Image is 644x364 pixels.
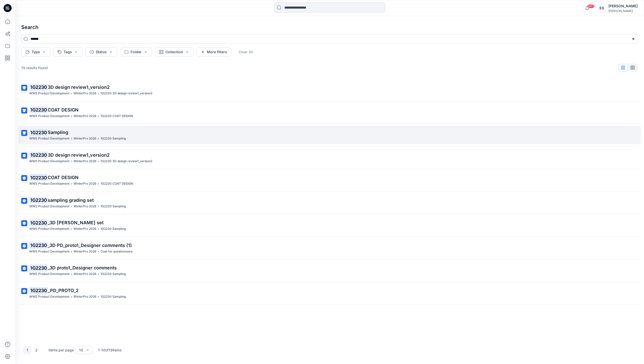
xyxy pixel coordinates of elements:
p: > [70,91,72,96]
span: COAT DESIGN [48,107,79,113]
p: WinterPro 2026 [73,91,96,96]
div: [PERSON_NAME] [608,3,638,9]
a: 1G2230_PD_PROTO_2WWS Product Development>WinterPro 2026>1G2230 Sampling [18,284,641,302]
p: > [70,114,72,119]
p: > [97,204,100,209]
p: > [97,249,100,254]
span: 3D design review1_version2 [48,152,110,158]
p: > [97,114,100,119]
p: WinterPro 2026 [73,114,96,119]
button: Status [85,47,117,57]
h4: Search [17,20,642,34]
mark: 1G2230 [29,264,48,271]
p: WWS Product Development [29,249,69,254]
mark: 1G2230 [29,129,48,136]
mark: 1G2230 [29,83,48,91]
p: WinterPro 2026 [73,249,96,254]
mark: 1G2230 [29,174,48,181]
p: Items per page [48,347,74,353]
p: > [97,271,100,277]
mark: 1G2230 [29,219,48,226]
div: 10 [79,347,83,353]
p: 1G2230 Sampling [101,204,126,209]
div: [PERSON_NAME] [608,9,638,13]
mark: 1G2230 [29,106,48,113]
button: Tags [53,47,82,57]
mark: 1G2230 [29,197,48,204]
p: 1G2230 Sampling [101,136,126,141]
p: WinterPro 2026 [73,181,96,186]
p: WinterPro 2026 [73,294,96,299]
span: sampling grading set [48,198,94,203]
mark: 1G2230 [29,242,48,249]
p: WWS Product Development [29,271,69,277]
p: WWS Product Development [29,226,69,232]
p: WinterPro 2026 [73,159,96,164]
span: 3D design review1_version2 [48,85,110,90]
mark: 1G2230 [29,287,48,294]
p: > [97,226,100,232]
p: Coat for questionnaire [101,249,133,254]
p: > [70,271,72,277]
a: 1G2230_3D proto1_Designer commentsWWS Product Development>WinterPro 2026>1G2230 Sampling [18,261,641,280]
span: COAT DESIGN [48,175,79,180]
p: WinterPro 2026 [73,226,96,232]
p: WWS Product Development [29,114,69,119]
mark: 1G2230 [29,151,48,158]
a: 1G2230SamplingWWS Product Development>WinterPro 2026>1G2230 Sampling [18,126,641,144]
p: > [97,294,100,299]
p: > [97,91,100,96]
button: Type [21,47,50,57]
a: 1G22303D design review1_version2WWS Product Development>WinterPro 2026>1G2230 3D design review1_v... [18,149,641,167]
p: 1G2230 Sampling [101,271,126,277]
p: > [97,159,100,164]
span: Sampling [48,130,68,135]
button: Folder [120,47,152,57]
p: > [70,136,72,141]
p: WWS Product Development [29,136,69,141]
a: 1G2230sampling grading setWWS Product Development>WinterPro 2026>1G2230 Sampling [18,194,641,212]
p: WinterPro 2026 [73,136,96,141]
p: > [70,181,72,186]
button: Collection [155,47,193,57]
p: > [70,204,72,209]
p: WWS Product Development [29,91,69,96]
p: > [97,136,100,141]
p: 19 results found [21,65,48,70]
p: > [97,181,100,186]
span: _3D PD_proto1_Designer comments (1) [48,243,132,248]
p: > [70,249,72,254]
p: WWS Product Development [29,294,69,299]
p: 1G2230 3D design review1_version2 [101,91,152,96]
button: More filters [196,47,231,57]
a: 1G2230_3D [PERSON_NAME] setWWS Product Development>WinterPro 2026>1G2230 Sampling [18,216,641,235]
p: 1G2230 3D design review1_version2 [101,159,152,164]
a: 1G2230COAT DESIGNWWS Product Development>WinterPro 2026>1G2230 COAT DESIGN [18,103,641,122]
span: _3D [PERSON_NAME] set [48,220,104,225]
p: WWS Product Development [29,181,69,186]
p: WinterPro 2026 [73,204,96,209]
span: 99+ [587,4,595,8]
p: 1G2230 COAT DESIGN [101,181,133,186]
a: 1G22303D design review1_version2WWS Product Development>WinterPro 2026>1G2230 3D design review1_v... [18,81,641,99]
p: > [70,226,72,232]
button: 2 [32,346,40,354]
p: 1G2230 COAT DESIGN [101,114,133,119]
p: > [70,294,72,299]
button: 1 [23,346,31,354]
div: ES [597,4,606,13]
p: 1G2230 Sampling [101,294,126,299]
span: _3D proto1_Designer comments [48,265,117,270]
p: WWS Product Development [29,204,69,209]
a: 1G2230_3D PD_proto1_Designer comments (1)WWS Product Development>WinterPro 2026>Coat for question... [18,239,641,257]
p: WinterPro 2026 [73,271,96,277]
p: > [70,159,72,164]
a: 1G2230COAT DESIGNWWS Product Development>WinterPro 2026>1G2230 COAT DESIGN [18,171,641,189]
p: 1 - 10 of 19 items [98,347,121,353]
p: WWS Product Development [29,159,69,164]
p: 1G2230 Sampling [101,226,126,232]
span: _PD_PROTO_2 [48,288,79,293]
